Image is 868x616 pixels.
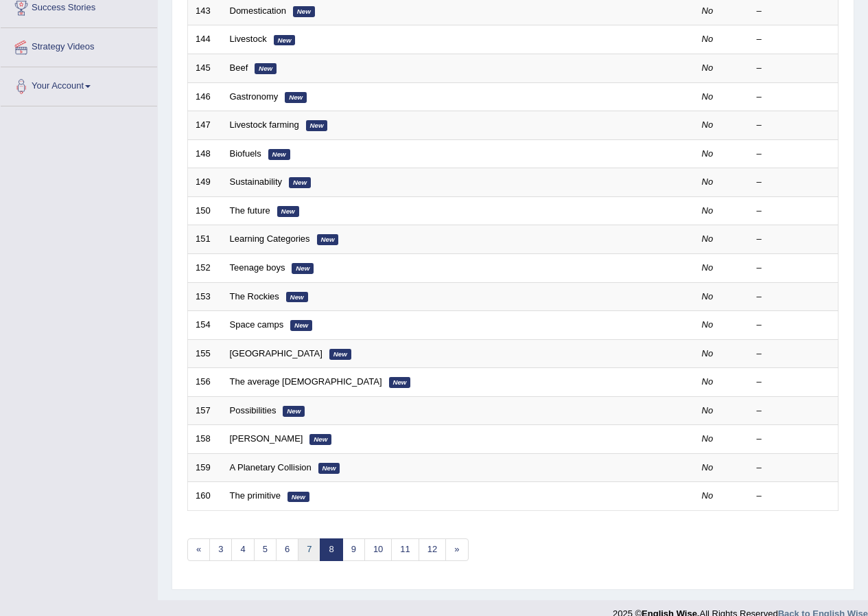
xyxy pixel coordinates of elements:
[702,490,714,501] em: No
[329,349,351,360] em: New
[702,376,714,387] em: No
[230,462,312,472] a: A Planetary Collision
[277,206,299,217] em: New
[230,233,310,244] a: Learning Categories
[757,404,831,418] div: –
[702,233,714,244] em: No
[702,405,714,415] em: No
[231,538,254,561] a: 4
[391,538,419,561] a: 11
[317,234,339,245] em: New
[757,490,831,503] div: –
[702,34,714,44] em: No
[188,25,222,54] td: 144
[1,67,157,102] a: Your Account
[757,262,831,275] div: –
[230,176,283,187] a: Sustainability
[702,148,714,159] em: No
[757,62,831,75] div: –
[274,35,296,46] em: New
[188,482,222,511] td: 160
[230,490,281,501] a: The primitive
[230,433,303,444] a: [PERSON_NAME]
[188,54,222,83] td: 145
[255,63,277,74] em: New
[298,538,320,561] a: 7
[318,463,340,474] em: New
[188,253,222,282] td: 152
[702,348,714,358] em: No
[188,311,222,340] td: 154
[757,233,831,246] div: –
[702,62,714,73] em: No
[230,119,299,130] a: Livestock farming
[320,538,342,561] a: 8
[364,538,392,561] a: 10
[757,376,831,389] div: –
[188,282,222,311] td: 153
[230,376,382,387] a: The average [DEMOGRAPHIC_DATA]
[230,91,279,102] a: Gastronomy
[230,34,267,44] a: Livestock
[389,377,411,388] em: New
[309,434,331,445] em: New
[230,405,277,415] a: Possibilities
[288,492,309,503] em: New
[342,538,365,561] a: 9
[702,91,714,102] em: No
[1,28,157,62] a: Strategy Videos
[188,139,222,168] td: 148
[188,168,222,197] td: 149
[188,453,222,482] td: 159
[292,263,314,274] em: New
[289,177,311,188] em: New
[230,319,284,330] a: Space camps
[702,319,714,330] em: No
[230,5,286,16] a: Domestication
[702,433,714,444] em: No
[286,292,308,303] em: New
[757,347,831,361] div: –
[188,425,222,454] td: 158
[757,119,831,132] div: –
[702,5,714,16] em: No
[187,538,210,561] a: «
[757,290,831,304] div: –
[757,5,831,18] div: –
[285,92,307,103] em: New
[188,339,222,368] td: 155
[209,538,232,561] a: 3
[757,205,831,218] div: –
[188,225,222,254] td: 151
[188,111,222,140] td: 147
[230,62,248,73] a: Beef
[702,262,714,273] em: No
[230,205,270,216] a: The future
[283,406,305,417] em: New
[290,320,312,331] em: New
[230,148,261,159] a: Biofuels
[230,291,279,301] a: The Rockies
[276,538,298,561] a: 6
[293,6,315,17] em: New
[306,120,328,131] em: New
[188,396,222,425] td: 157
[445,538,468,561] a: »
[702,462,714,472] em: No
[230,348,322,358] a: [GEOGRAPHIC_DATA]
[757,461,831,475] div: –
[230,262,285,273] a: Teenage boys
[757,176,831,189] div: –
[188,82,222,111] td: 146
[757,433,831,446] div: –
[702,205,714,216] em: No
[702,119,714,130] em: No
[757,319,831,332] div: –
[757,148,831,161] div: –
[419,538,446,561] a: 12
[268,149,290,160] em: New
[188,196,222,225] td: 150
[757,91,831,104] div: –
[254,538,277,561] a: 5
[757,33,831,46] div: –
